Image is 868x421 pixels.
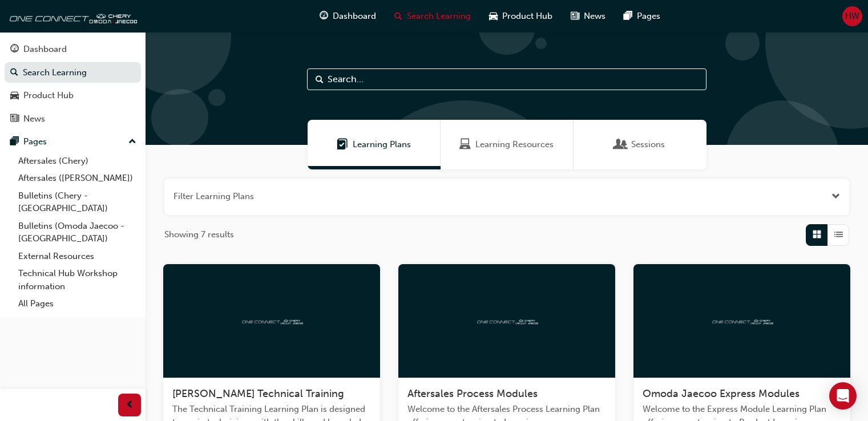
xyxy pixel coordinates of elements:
[571,9,579,23] span: news-icon
[475,138,554,151] span: Learning Resources
[23,43,67,56] div: Dashboard
[502,10,552,23] span: Product Hub
[10,44,19,55] span: guage-icon
[310,5,385,28] a: guage-iconDashboard
[10,68,18,78] span: search-icon
[562,5,615,28] a: news-iconNews
[23,112,45,126] div: News
[240,315,303,326] img: oneconnect
[631,138,665,151] span: Sessions
[308,120,441,169] a: Learning PlansLearning Plans
[407,387,538,400] span: Aftersales Process Modules
[23,89,74,102] div: Product Hub
[10,91,19,101] span: car-icon
[459,138,471,151] span: Learning Resources
[584,10,605,23] span: News
[14,187,141,217] a: Bulletins (Chery - [GEOGRAPHIC_DATA])
[14,295,141,313] a: All Pages
[813,228,821,241] span: Grid
[5,85,141,106] a: Product Hub
[172,387,344,400] span: [PERSON_NAME] Technical Training
[624,9,632,23] span: pages-icon
[615,138,627,151] span: Sessions
[5,131,141,152] button: Pages
[23,135,47,148] div: Pages
[128,135,136,149] span: up-icon
[10,114,19,124] span: news-icon
[14,248,141,265] a: External Resources
[320,9,328,23] span: guage-icon
[14,217,141,248] a: Bulletins (Omoda Jaecoo - [GEOGRAPHIC_DATA])
[5,108,141,129] a: News
[5,39,141,60] a: Dashboard
[353,138,411,151] span: Learning Plans
[407,10,471,23] span: Search Learning
[316,73,324,86] span: Search
[834,228,843,241] span: List
[337,138,348,151] span: Learning Plans
[842,6,862,26] button: HW
[710,315,773,326] img: oneconnect
[333,10,376,23] span: Dashboard
[14,152,141,170] a: Aftersales (Chery)
[831,190,840,203] button: Open the filter
[164,228,234,241] span: Showing 7 results
[845,10,859,23] span: HW
[10,137,19,147] span: pages-icon
[829,382,857,410] div: Open Intercom Messenger
[615,5,669,28] a: pages-iconPages
[637,10,660,23] span: Pages
[394,9,402,23] span: search-icon
[643,387,800,400] span: Omoda Jaecoo Express Modules
[385,5,480,28] a: search-iconSearch Learning
[126,398,134,412] span: prev-icon
[480,5,562,28] a: car-iconProduct Hub
[14,265,141,295] a: Technical Hub Workshop information
[574,120,706,169] a: SessionsSessions
[441,120,574,169] a: Learning ResourcesLearning Resources
[307,68,706,90] input: Search...
[489,9,498,23] span: car-icon
[14,169,141,187] a: Aftersales ([PERSON_NAME])
[6,5,137,27] img: oneconnect
[5,37,141,131] button: DashboardSearch LearningProduct HubNews
[475,315,538,326] img: oneconnect
[5,62,141,83] a: Search Learning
